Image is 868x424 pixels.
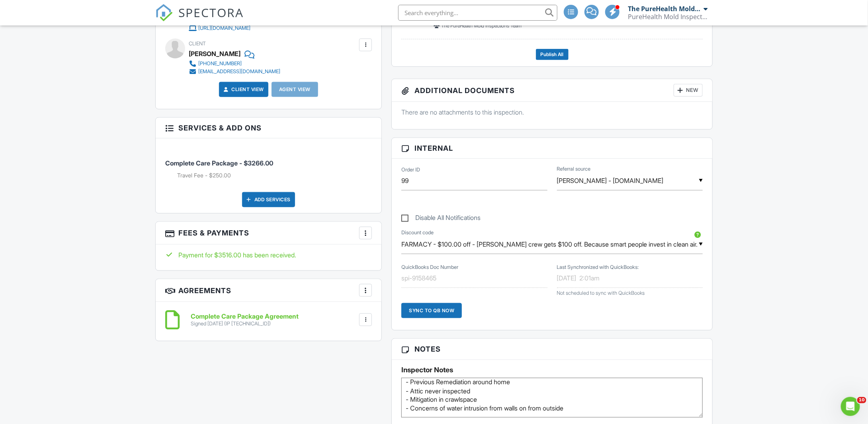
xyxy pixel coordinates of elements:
[628,5,702,13] div: The PureHealth Mold Inspections Team
[392,339,712,360] h3: Notes
[165,251,372,259] div: Payment for $3516.00 has been received.
[401,264,458,271] label: QuickBooks Doc Number
[401,166,420,173] label: Order ID
[401,303,462,318] div: Sync to QB Now
[401,108,703,117] p: There are no attachments to this inspection.
[165,159,273,167] span: Complete Care Package - $3266.00
[189,41,206,47] span: Client
[189,60,280,68] a: [PHONE_NUMBER]
[191,313,299,320] h6: Complete Care Package Agreement
[165,144,372,186] li: Service: Complete Care Package
[189,24,299,32] a: [URL][DOMAIN_NAME]
[841,397,860,416] iframe: Intercom live chat
[392,79,712,102] h3: Additional Documents
[155,11,244,27] a: SPECTORA
[557,290,645,296] span: Not scheduled to sync with QuickBooks
[398,5,557,21] input: Search everything...
[189,48,240,60] div: [PERSON_NAME]
[557,165,591,173] label: Referral source
[401,229,434,236] label: Discount code
[156,118,381,138] h3: Services & Add ons
[198,68,280,75] div: [EMAIL_ADDRESS][DOMAIN_NAME]
[177,171,372,179] li: Add on: Travel Fee
[191,321,299,327] div: Signed [DATE] (IP [TECHNICAL_ID])
[628,13,708,21] div: PureHealth Mold Inspections
[857,397,866,403] span: 10
[156,222,381,245] h3: Fees & Payments
[198,60,242,67] div: [PHONE_NUMBER]
[189,68,280,76] a: [EMAIL_ADDRESS][DOMAIN_NAME]
[557,264,639,271] label: Last Synchronized with QuickBooks:
[191,313,299,327] a: Complete Care Package Agreement Signed [DATE] (IP [TECHNICAL_ID])
[156,279,381,302] h3: Agreements
[392,138,712,159] h3: Internal
[178,4,244,21] span: SPECTORA
[222,86,264,93] a: Client View
[401,366,703,374] h5: Inspector Notes
[242,192,295,207] div: Add Services
[155,4,173,21] img: The Best Home Inspection Software - Spectora
[401,214,481,224] label: Disable All Notifications
[674,84,703,97] div: New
